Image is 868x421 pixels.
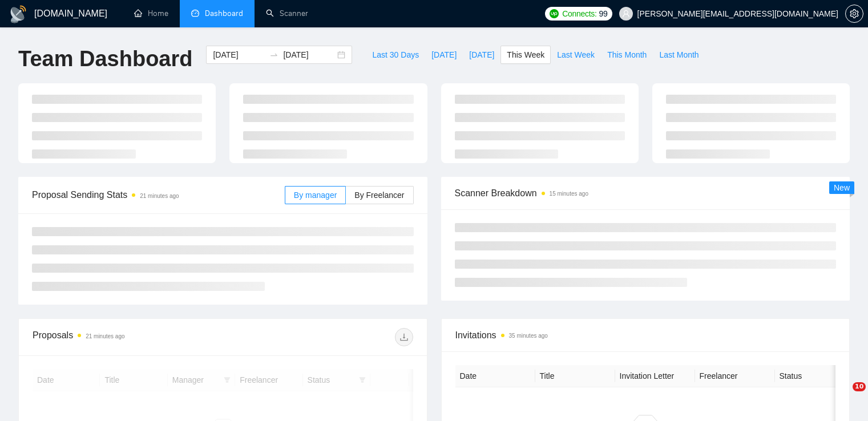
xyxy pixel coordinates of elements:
[845,9,863,18] a: setting
[463,46,500,64] button: [DATE]
[601,46,653,64] button: This Month
[846,9,863,18] span: setting
[535,365,615,387] th: Title
[213,48,265,61] input: Start date
[32,188,285,202] span: Proposal Sending Stats
[134,9,168,18] a: homeHome
[607,48,647,61] span: This Month
[294,191,337,200] span: By manager
[33,328,223,346] div: Proposals
[829,382,857,410] iframe: Intercom live chat
[469,48,494,61] span: [DATE]
[455,365,535,387] th: Date
[599,7,608,20] span: 99
[366,46,425,64] button: Last 30 Days
[191,9,199,17] span: dashboard
[266,9,308,18] a: searchScanner
[550,191,588,197] time: 15 minutes ago
[562,7,596,20] span: Connects:
[455,328,836,342] span: Invitations
[622,10,630,18] span: user
[269,50,278,59] span: to
[551,46,601,64] button: Last Week
[845,5,863,23] button: setting
[86,333,124,339] time: 21 minutes ago
[834,183,850,192] span: New
[653,46,705,64] button: Last Month
[455,186,837,200] span: Scanner Breakdown
[507,48,544,61] span: This Week
[140,193,179,199] time: 21 minutes ago
[659,48,699,61] span: Last Month
[205,9,243,18] span: Dashboard
[550,9,559,18] img: upwork-logo.png
[853,382,866,391] span: 10
[431,48,457,61] span: [DATE]
[695,365,775,387] th: Freelancer
[557,48,595,61] span: Last Week
[354,191,404,200] span: By Freelancer
[18,46,192,72] h1: Team Dashboard
[269,50,278,59] span: swap-right
[615,365,695,387] th: Invitation Letter
[500,46,551,64] button: This Week
[509,333,548,339] time: 35 minutes ago
[9,5,27,23] img: logo
[372,48,419,61] span: Last 30 Days
[283,48,335,61] input: End date
[775,365,855,387] th: Status
[425,46,463,64] button: [DATE]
